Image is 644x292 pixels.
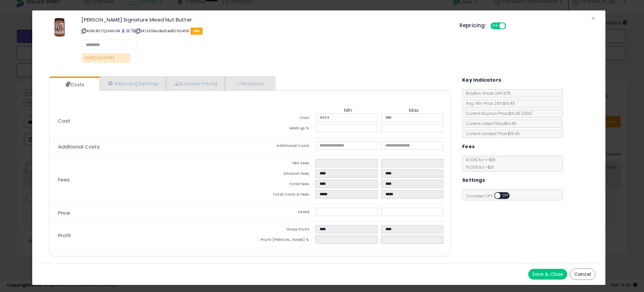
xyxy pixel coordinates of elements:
h5: Settings [462,176,485,184]
td: Amazon Fees [250,169,315,180]
td: Mark up % [250,124,315,134]
span: Current Listed Price: $19.45 [463,121,517,126]
td: Gross Profit [250,225,315,236]
p: Cost [53,118,250,124]
button: Save & Close [528,269,567,280]
h3: [PERSON_NAME] Signature Mixed Nut Butter [82,17,449,22]
p: [DATE] to [DATE] [82,53,130,63]
span: OFF [505,23,516,29]
th: Max [381,108,447,114]
a: Business Pricing [166,77,225,90]
h5: Key Indicators [462,76,501,84]
span: × [591,13,595,23]
a: All offer listings [126,28,130,34]
td: Total Costs & Fees [250,190,315,201]
h5: Repricing: [460,23,486,28]
img: 41AW2ivTvFL._SL60_.jpg [53,17,65,37]
p: Additional Costs [53,144,250,150]
p: Profit [53,233,250,238]
td: Listed [250,208,315,218]
span: BuyBox Share 24h: 37% [463,90,511,96]
a: Analytics [225,77,274,90]
button: Cancel [570,268,595,280]
th: Min [315,108,381,114]
span: ON [491,23,499,29]
span: $19.45 [508,111,532,116]
p: ASIN: B07Q2HHLVN | SKU: KSNutButterB1290439 [82,26,449,36]
td: FBA Fees [250,159,315,169]
span: Consider CPT: [463,193,519,199]
td: Profit [PERSON_NAME] % [250,236,315,246]
p: Fees [53,177,250,182]
a: Your listing only [131,28,135,34]
span: Current Buybox Price: [463,111,532,116]
a: Repricing Settings [100,77,166,90]
span: FBA [191,28,203,35]
span: Current Landed Price: $19.45 [463,131,520,136]
span: 8.00 % for <= $15 [463,157,496,170]
td: Total Fees [250,180,315,190]
span: Avg. Win Price 24h: $19.45 [463,100,515,106]
h5: Fees [462,142,475,151]
td: Additional Costs [250,141,315,152]
td: Cost [250,114,315,124]
span: ( FBA ) [522,111,532,116]
a: Costs [49,78,99,91]
span: OFF [500,193,511,199]
p: Price [53,210,250,216]
span: 15.00 % for > $15 [463,164,494,170]
a: BuyBox page [121,28,125,34]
